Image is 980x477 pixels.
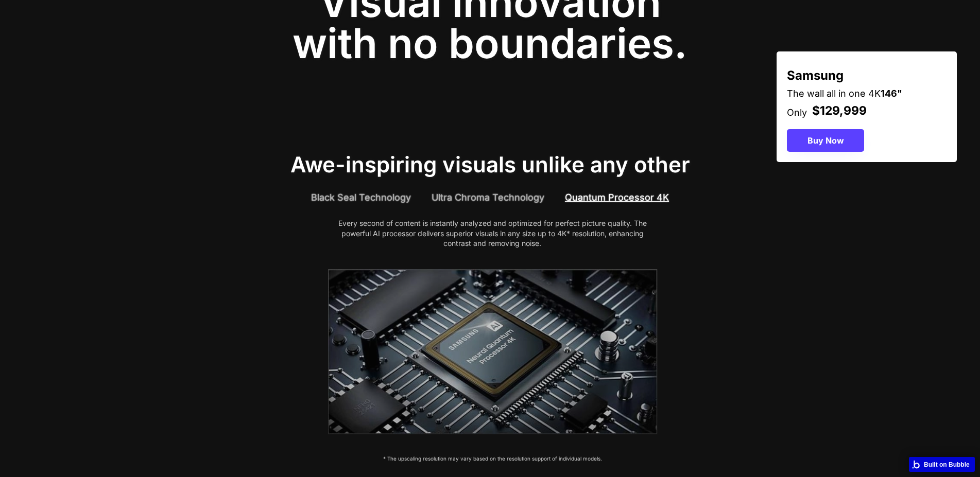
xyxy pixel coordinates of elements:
[787,87,902,100] div: The wall all in one 4K
[311,191,411,204] div: Black Seal Technology
[432,191,544,204] div: Ultra Chroma Technology
[290,154,690,177] div: Awe-inspiring visuals unlike any other
[812,102,867,119] div: $129,999
[565,191,669,204] div: Quantum Processor 4K
[881,88,902,99] strong: 146"
[787,106,807,119] div: Only
[328,218,657,249] div: Every second of content is instantly analyzed and optimized for perfect picture quality. The powe...
[328,269,657,434] img: iab-visuals-quantum-processor-4k-mo.jpg
[787,129,864,152] button: Buy Now
[787,62,844,84] div: Samsung
[328,455,657,462] div: * The upscaling resolution may vary based on the resolution support of individual models.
